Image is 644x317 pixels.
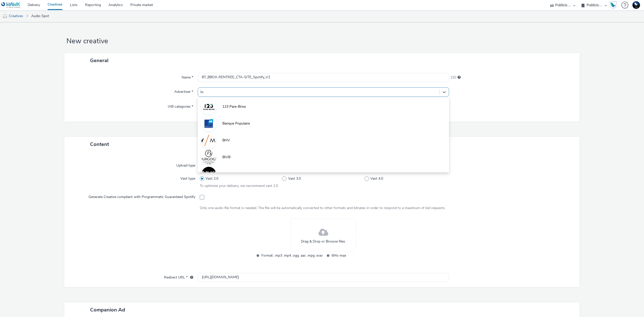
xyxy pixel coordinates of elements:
img: BIVB [202,150,216,165]
h1: New creative [64,36,580,46]
span: Vast 4.0 [370,176,383,181]
label: Vast type [178,174,197,181]
label: Generate Creative compliant with Programmatic Guaranteed Spotify [87,192,197,200]
img: Blackstore [202,167,216,181]
span: Vast 2.0 [206,176,218,181]
span: Format: .mp3 .mp4 .ogg .aac .mpg .wav [261,253,323,258]
span: BHV [222,138,230,143]
label: Advertiser * [172,87,195,94]
div: URL will be used as a validation URL with some SSPs and it will be the redirection URL of your cr... [188,275,193,280]
span: Content [90,141,109,148]
div: Only one audio file format is needed. The file will be automatically converted to other formats a... [200,206,447,211]
span: Drag & Drop or Browse files. [301,239,346,244]
img: BHV [202,133,216,148]
input: Name [198,73,449,82]
img: Support Hawk [632,1,640,9]
span: 6Mo max [332,253,393,258]
img: Hawk Academy [609,1,617,9]
label: IAB categories * [166,102,195,109]
span: Blackstore [222,172,239,177]
label: Upload type [174,161,197,168]
input: url... [198,273,449,282]
span: To optimize your delivery, we recommend vast 2.0 [200,183,278,188]
span: Banque Populaire [222,121,250,126]
label: Name * [180,73,195,80]
img: Banque Populaire [202,116,216,131]
img: undefined Logo [1,2,21,8]
img: 123 Pare-Brise [202,99,216,114]
div: Maximum 255 characters [458,75,461,80]
span: Vast 3.0 [288,176,301,181]
span: Companion Ad [90,306,125,313]
img: audio [3,14,8,19]
span: 220 [450,75,456,80]
a: Audio Spot [29,10,52,22]
a: Hawk Academy [609,1,619,9]
label: Redirect URL * [162,273,195,280]
span: BIVB [222,155,230,160]
span: General [90,57,108,64]
span: 123 Pare-Brise [222,104,246,109]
